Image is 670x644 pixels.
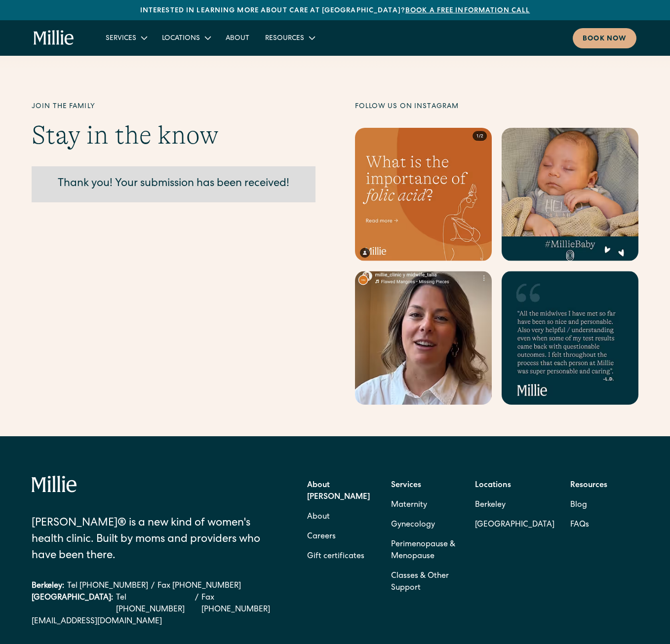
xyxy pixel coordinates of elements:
[195,592,198,616] div: /
[257,30,322,46] div: Resources
[41,176,306,192] div: Thank you! Your submission has been received!
[355,102,639,112] div: Follow us on Instagram
[32,166,315,202] div: Email Form success
[218,30,257,46] a: About
[32,102,315,112] div: Join the family
[391,535,459,567] a: Perimenopause & Menopause
[32,516,264,565] div: [PERSON_NAME]® is a new kind of women's health clinic. Built by moms and providers who have been ...
[391,567,459,598] a: Classes & Other Support
[570,515,589,535] a: FAQs
[265,34,304,44] div: Resources
[158,580,241,592] a: Fax [PHONE_NUMBER]
[32,580,64,592] div: Berkeley:
[307,482,370,501] strong: About [PERSON_NAME]
[475,515,554,535] a: [GEOGRAPHIC_DATA]
[391,495,427,515] a: Maternity
[570,482,607,490] strong: Resources
[570,495,587,515] a: Blog
[391,515,435,535] a: Gynecology
[307,507,330,527] a: About
[67,580,148,592] a: Tel [PHONE_NUMBER]
[573,28,636,48] a: Book now
[116,592,192,616] a: Tel [PHONE_NUMBER]
[307,527,336,547] a: Careers
[32,616,280,628] a: [EMAIL_ADDRESS][DOMAIN_NAME]
[475,495,554,515] a: Berkeley
[583,34,627,44] div: Book now
[32,592,113,616] div: [GEOGRAPHIC_DATA]:
[405,7,530,14] a: Book a free information call
[162,34,200,44] div: Locations
[154,30,218,46] div: Locations
[32,120,315,151] h2: Stay in the know
[98,30,154,46] div: Services
[391,482,421,490] strong: Services
[307,547,364,567] a: Gift certificates
[201,592,280,616] a: Fax [PHONE_NUMBER]
[34,30,74,46] a: home
[151,580,155,592] div: /
[106,34,136,44] div: Services
[475,482,511,490] strong: Locations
